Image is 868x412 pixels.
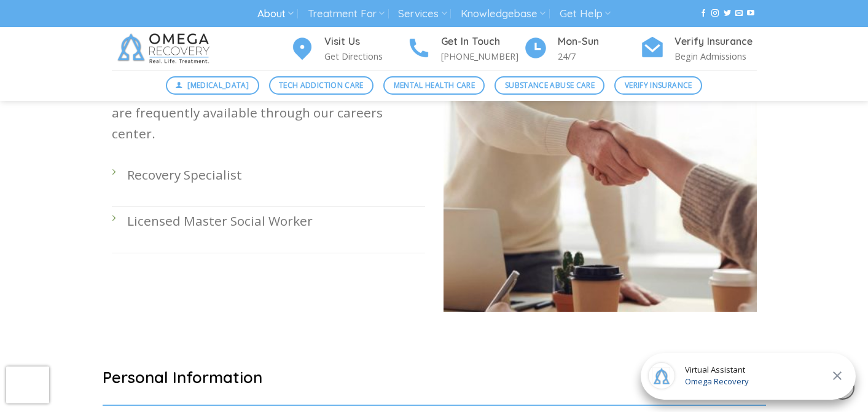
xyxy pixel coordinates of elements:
span: Tech Addiction Care [279,79,364,91]
h4: Get In Touch [441,34,523,50]
p: [PHONE_NUMBER] [441,49,523,63]
span: [MEDICAL_DATA] [187,79,249,91]
p: Available Positions examples of job openings that are frequently available through our careers ce... [112,82,425,144]
a: Treatment For [308,2,385,25]
p: 24/7 [558,49,640,63]
a: Mental Health Care [383,76,485,95]
a: Get In Touch [PHONE_NUMBER] [407,34,523,64]
a: Verify Insurance [614,76,702,95]
a: Visit Us Get Directions [290,34,407,64]
a: Get Help [560,2,611,25]
h4: Verify Insurance [674,34,757,50]
a: Services [398,2,447,25]
span: Substance Abuse Care [505,79,595,91]
a: Follow on YouTube [747,9,754,18]
a: Follow on Twitter [724,9,731,18]
p: Begin Admissions [674,49,757,63]
a: About [257,2,294,25]
h2: Personal Information [103,367,766,387]
p: Get Directions [324,49,407,63]
h4: Mon-Sun [558,34,640,50]
a: [MEDICAL_DATA] [166,76,259,95]
a: Verify Insurance Begin Admissions [640,34,757,64]
a: Follow on Facebook [700,9,707,18]
p: Recovery Specialist [127,165,425,185]
a: Substance Abuse Care [495,76,604,95]
a: Knowledgebase [461,2,545,25]
a: Follow on Instagram [711,9,719,18]
span: Mental Health Care [394,79,475,91]
iframe: reCAPTCHA [6,366,49,403]
p: Licensed Master Social Worker [127,211,425,231]
a: Send us an email [735,9,743,18]
a: Tech Addiction Care [269,76,374,95]
span: Verify Insurance [625,79,692,91]
h4: Visit Us [324,34,407,50]
img: Omega Recovery [112,27,219,70]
